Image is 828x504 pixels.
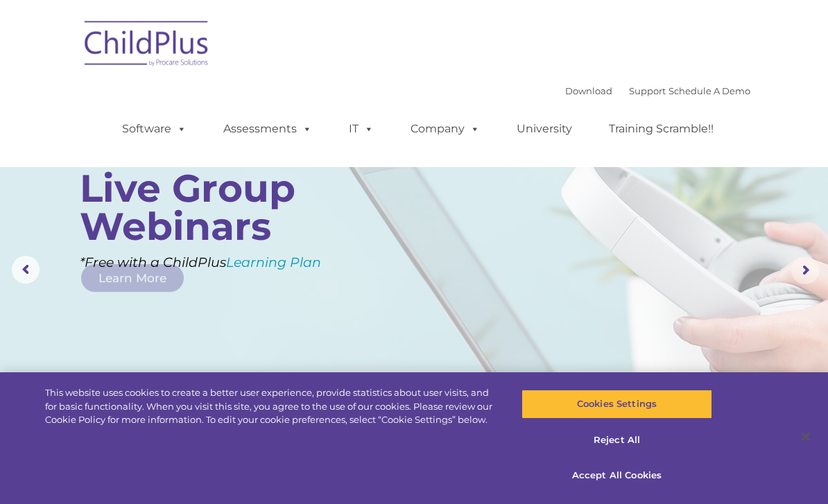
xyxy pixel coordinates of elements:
rs-layer: Live Group Webinars [80,169,349,245]
a: IT [335,115,388,143]
img: ChildPlus by Procare Solutions [78,11,216,80]
a: Software [108,115,200,143]
a: Learning Plan [226,254,321,270]
button: Reject All [521,426,712,455]
button: Close [791,422,821,452]
a: Assessments [209,115,326,143]
a: Company [397,115,494,143]
font: | [565,85,750,96]
a: Training Scramble!! [595,115,727,143]
a: Schedule A Demo [669,85,750,96]
a: Learn More [81,264,184,292]
a: University [503,115,586,143]
button: Accept All Cookies [521,461,712,490]
button: Cookies Settings [521,390,712,419]
div: This website uses cookies to create a better user experience, provide statistics about user visit... [45,386,497,427]
rs-layer: *Free with a ChildPlus [80,250,372,275]
a: Download [565,85,612,96]
a: Support [629,85,666,96]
